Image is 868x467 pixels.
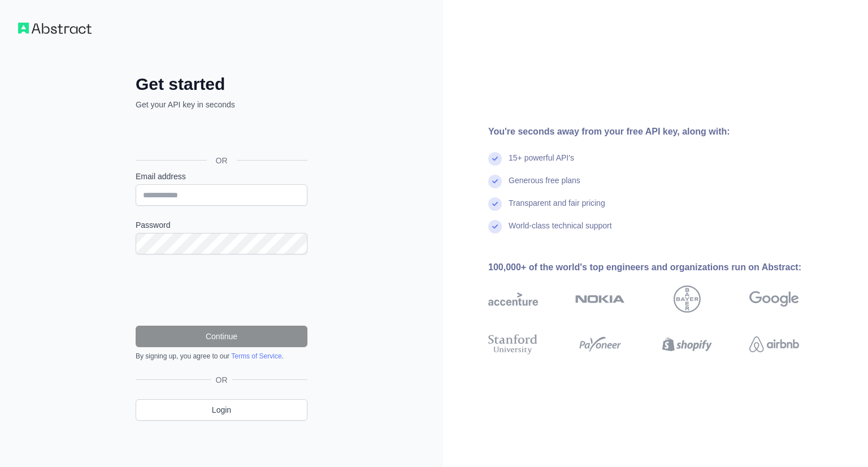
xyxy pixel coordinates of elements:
[231,352,281,360] a: Terms of Service
[130,123,311,148] iframe: Sign in with Google Button
[674,286,701,313] img: bayer
[136,268,307,312] iframe: reCAPTCHA
[488,286,538,313] img: accenture
[136,326,307,347] button: Continue
[662,332,712,357] img: shopify
[509,152,574,175] div: 15+ powerful API's
[488,332,538,357] img: stanford university
[509,175,580,197] div: Generous free plans
[136,219,307,231] label: Password
[18,23,92,34] img: Workflow
[136,352,307,361] div: By signing up, you agree to our .
[488,125,835,139] div: You're seconds away from your free API key, along with:
[136,171,307,182] label: Email address
[575,332,625,357] img: payoneer
[488,152,502,166] img: check mark
[488,220,502,233] img: check mark
[136,74,307,94] h2: Get started
[509,220,612,243] div: World-class technical support
[749,286,799,313] img: google
[211,374,232,386] span: OR
[488,175,502,188] img: check mark
[136,399,307,421] a: Login
[575,286,625,313] img: nokia
[136,99,307,110] p: Get your API key in seconds
[749,332,799,357] img: airbnb
[207,155,237,166] span: OR
[509,197,605,220] div: Transparent and fair pricing
[488,261,835,274] div: 100,000+ of the world's top engineers and organizations run on Abstract:
[488,197,502,211] img: check mark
